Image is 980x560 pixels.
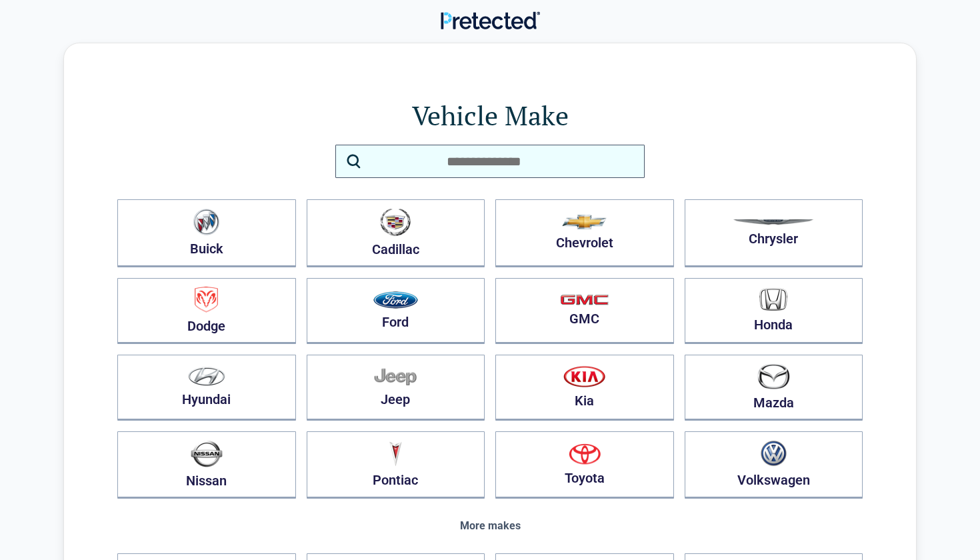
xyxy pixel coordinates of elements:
[117,520,863,532] div: More makes
[685,199,863,267] button: Chrysler
[117,431,296,499] button: Nissan
[495,431,674,499] button: Toyota
[685,431,863,499] button: Volkswagen
[307,278,485,344] button: Ford
[685,278,863,344] button: Honda
[495,278,674,344] button: GMC
[495,355,674,421] button: Kia
[307,431,485,499] button: Pontiac
[117,199,296,267] button: Buick
[307,355,485,421] button: Jeep
[117,355,296,421] button: Hyundai
[307,199,485,267] button: Cadillac
[685,355,863,421] button: Mazda
[495,199,674,267] button: Chevrolet
[117,278,296,344] button: Dodge
[117,97,863,134] h1: Vehicle Make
